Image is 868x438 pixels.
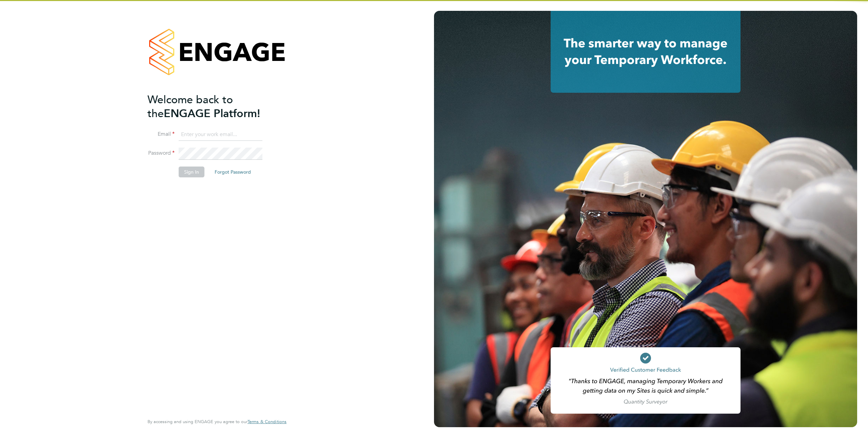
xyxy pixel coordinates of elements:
[147,93,280,121] h2: ENGAGE Platform!
[248,419,287,424] a: Terms & Conditions
[147,419,287,424] span: By accessing and using ENGAGE you agree to our
[179,129,262,141] input: Enter your work email...
[147,93,233,120] span: Welcome back to the
[147,131,175,138] label: Email
[147,150,175,157] label: Password
[209,167,256,177] button: Forgot Password
[179,167,204,177] button: Sign In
